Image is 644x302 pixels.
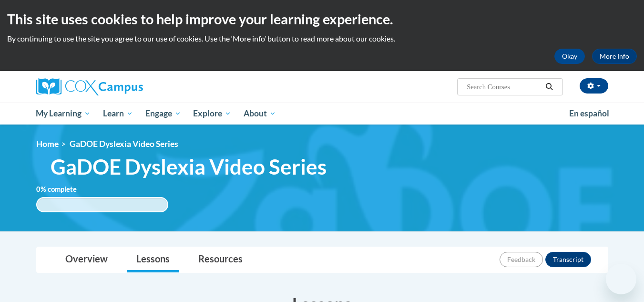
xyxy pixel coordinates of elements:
a: Lessons [127,247,179,272]
input: Search Courses [466,81,542,93]
iframe: Button to launch messaging window [606,264,636,294]
div: Main menu [22,103,623,125]
span: 0 [36,185,41,193]
label: % complete [36,184,91,195]
span: Learn [103,108,133,119]
button: Account Settings [580,78,608,94]
img: Cox Campus [36,78,143,95]
button: Okay [554,49,585,64]
h2: This site uses cookies to help improve your learning experience. [7,10,637,29]
a: Explore [187,103,237,125]
a: Overview [56,247,117,272]
a: My Learning [30,103,97,125]
a: Resources [189,247,252,272]
button: Search [542,81,556,93]
button: Transcript [545,252,591,267]
a: About [237,103,282,125]
a: Learn [97,103,139,125]
span: Engage [145,108,181,119]
span: Explore [193,108,231,119]
span: My Learning [36,108,91,119]
a: En español [563,104,615,124]
a: Cox Campus [36,78,217,95]
a: Engage [139,103,187,125]
span: En español [569,108,609,118]
a: More Info [592,49,637,64]
button: Feedback [500,252,543,267]
p: By continuing to use the site you agree to our use of cookies. Use the ‘More info’ button to read... [7,33,637,44]
span: GaDOE Dyslexia Video Series [51,154,327,179]
span: GaDOE Dyslexia Video Series [70,139,178,149]
span: About [244,108,276,119]
a: Home [36,139,59,149]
